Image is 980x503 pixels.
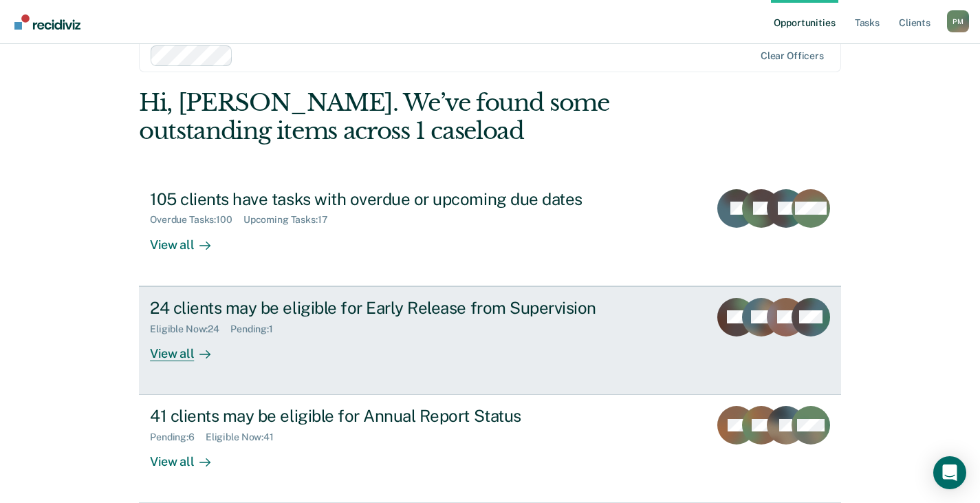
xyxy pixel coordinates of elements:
[150,443,227,470] div: View all
[206,431,285,443] div: Eligible Now : 41
[933,456,966,489] div: Open Intercom Messenger
[150,189,633,209] div: 105 clients have tasks with overdue or upcoming due dates
[230,323,284,335] div: Pending : 1
[14,14,80,30] img: Recidiviz
[150,334,227,361] div: View all
[150,431,206,443] div: Pending : 6
[139,178,841,286] a: 105 clients have tasks with overdue or upcoming due datesOverdue Tasks:100Upcoming Tasks:17View all
[139,395,841,503] a: 41 clients may be eligible for Annual Report StatusPending:6Eligible Now:41View all
[761,50,824,62] div: Clear officers
[150,406,633,426] div: 41 clients may be eligible for Annual Report Status
[150,214,243,226] div: Overdue Tasks : 100
[243,214,339,226] div: Upcoming Tasks : 17
[150,226,227,253] div: View all
[139,89,701,145] div: Hi, [PERSON_NAME]. We’ve found some outstanding items across 1 caseload
[947,10,969,32] div: P M
[150,298,633,318] div: 24 clients may be eligible for Early Release from Supervision
[947,10,969,32] button: Profile dropdown button
[150,323,230,335] div: Eligible Now : 24
[139,286,841,395] a: 24 clients may be eligible for Early Release from SupervisionEligible Now:24Pending:1View all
